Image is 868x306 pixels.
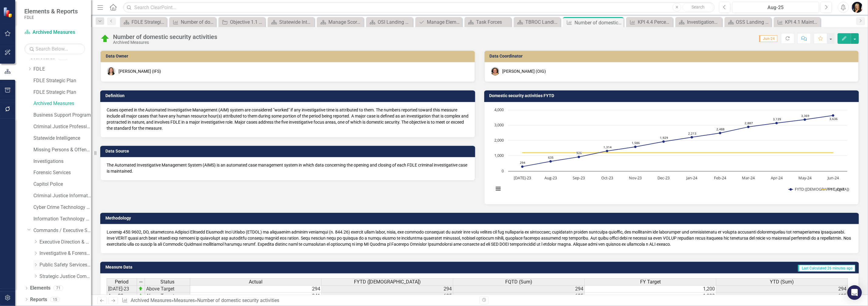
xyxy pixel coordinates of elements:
div: Aug-25 [734,4,817,11]
a: Manage Scorecards [318,18,362,26]
text: Jun-24 [827,175,839,181]
span: YTD (Sum) [770,279,794,285]
a: KPI 4.4 Percent completion of key tasks supporting domestic security activities. [628,18,671,26]
text: 2,488 [716,127,725,131]
text: Aug-23 [544,175,557,181]
div: 78 [58,55,68,60]
a: Investigations [33,158,91,165]
a: FDLE Strategic Plan [33,89,91,96]
button: Show FYTD (Sum) [789,187,815,192]
a: Number of domestic security activities Guide [171,18,214,26]
text: [DATE]-23 [514,175,531,181]
div: 15 [50,297,60,302]
td: 635 [453,293,585,300]
div: OSS Landing Page [736,18,770,26]
text: 1,586 [632,141,640,145]
div: Number of domestic security activities [113,33,217,40]
div: Objective 1.1 Coordinate and facilitate domestic security focused meetings. [230,18,264,26]
path: Feb-24, 2,488. FYTD (Sum). [719,132,721,134]
div: [PERSON_NAME] (OIG) [503,68,546,74]
input: Search ClearPoint... [123,2,715,13]
h3: Data Source [105,149,472,153]
a: Measures [174,297,195,303]
text: 3,139 [773,117,781,121]
td: 1,200 [585,293,716,300]
text: Nov-23 [629,175,642,181]
text: Apr-24 [771,175,783,181]
path: Nov-23, 1,586. FYTD (Sum). [634,146,636,148]
text: Oct-23 [601,175,613,181]
path: Mar-24, 2,887. FYTD (Sum). [747,126,750,128]
span: Elements & Reports [24,8,78,15]
text: 3,369 [801,114,809,118]
div: Chart. Highcharts interactive chart. [491,107,853,198]
text: FYTD ([DEMOGRAPHIC_DATA]) [795,186,849,192]
text: 3,000 [494,122,504,128]
h3: Data Coordinator [490,54,856,58]
text: 2,000 [494,137,504,143]
td: 635 [716,293,848,300]
span: Last Calculated 26 minutes ago [798,265,855,272]
path: Oct-23, 1,314. FYTD (Sum). [606,150,608,152]
p: Loremip 450.9602, DO, sitametcons Adipisci Elitsedd Eiusmodt Inci Utlabo (ETDOL) ma aliquaenim ad... [107,229,853,247]
text: 3,636 [829,117,838,121]
div: » » [122,297,475,304]
a: Statewide Intelligence [33,135,91,142]
td: Above Target [145,285,190,293]
a: Statewide Intelligence Landing Page [269,18,313,26]
h3: Measure Data [105,265,345,269]
a: Archived Measures [131,297,171,303]
h3: Definition [105,93,472,98]
td: Above Target [145,293,190,300]
h3: Methodology [105,216,856,220]
a: Capitol Police [33,181,91,188]
a: Commands / Executive Support Branch [33,227,91,234]
text: 635 [548,155,554,160]
a: Executive Direction & Business Support [39,239,91,246]
a: FDLE [33,66,91,73]
svg: Interactive chart [491,107,850,198]
span: FYTD ([DEMOGRAPHIC_DATA]) [354,279,421,285]
div: Manage Elements [427,18,461,26]
path: May-24, 3,369. FYTD (Sum). [804,118,806,121]
text: 926 [576,151,582,155]
div: Manage Scorecards [328,18,362,26]
img: Heather Pence [852,2,863,13]
text: 1,000 [494,153,504,158]
div: FDLE Strategic Plan [132,18,165,26]
div: Archived Measures [113,40,217,45]
h3: Data Owner [106,54,472,58]
a: Missing Persons & Offender Enforcement [33,146,91,153]
a: TBROC Landing Page [515,18,559,26]
div: Task Forces [476,18,510,26]
a: KPI 4.1 Maintain the number of regional and statewide domestic security and natural disaster exer... [775,18,819,26]
div: [PERSON_NAME] (IFS) [118,68,161,74]
img: Nancy Verhine [491,67,499,76]
a: FDLE Strategic Plan [122,18,165,26]
text: 1,929 [660,135,668,140]
a: Forensic Services [33,169,91,176]
img: Above Target [100,34,110,44]
a: Investigations Landing Page [677,18,721,26]
td: 294 [453,285,585,293]
a: Elements [30,285,50,292]
text: FY Target [828,186,845,192]
a: Strategic Justice Command [39,273,91,280]
text: 4,000 [494,107,504,112]
div: KPI 4.1 Maintain the number of regional and statewide domestic security and natural disaster exer... [785,18,819,26]
div: Cases opened in the Automated Investigative Management (AIM) system are considered "worked" if an... [107,107,469,131]
a: Business Support Program [33,112,91,119]
a: OSS Landing Page [726,18,770,26]
text: 294 [520,160,525,165]
span: Actual [249,279,263,285]
a: OSI Landing Page [368,18,411,26]
path: Jun-24, 3,636. FYTD (Sum). [832,114,834,117]
text: May-24 [798,175,812,181]
path: Aug-23, 635. FYTD (Sum). [549,160,552,163]
td: 294 [190,285,322,293]
path: Jan-24, 2,213. FYTD (Sum). [691,136,693,139]
a: Investigative & Forensic Services Command [39,250,91,257]
a: Criminal Justice Professionalism, Standards & Training Services [33,123,91,130]
td: 1,200 [585,285,716,293]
